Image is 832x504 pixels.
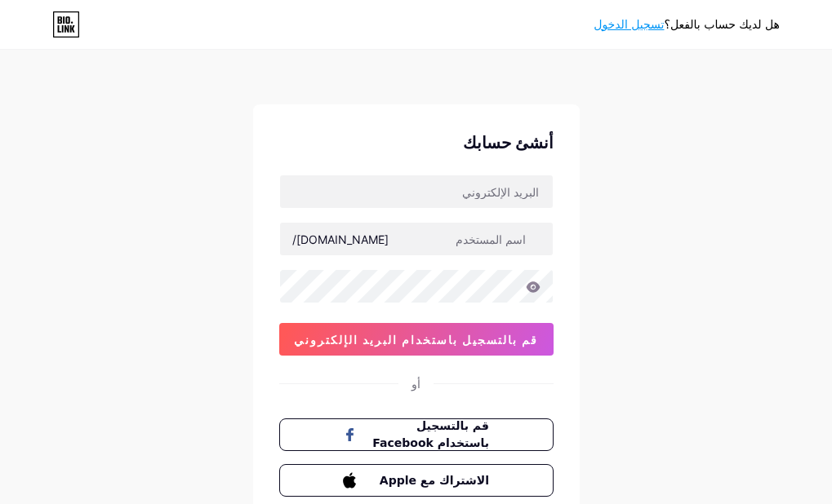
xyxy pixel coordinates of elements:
[279,130,554,155] div: أنشئ حسابك
[594,18,664,31] a: تسجيل الدخول
[294,333,538,347] span: قم بالتسجيل باستخدام البريد الإلكتروني
[279,418,554,451] button: قم بالتسجيل باستخدام Facebook
[280,223,553,255] input: اسم المستخدم
[363,418,489,452] span: قم بالتسجيل باستخدام Facebook
[292,231,389,248] div: [DOMAIN_NAME]/
[594,16,780,33] div: هل لديك حساب بالفعل؟
[279,323,554,356] button: قم بالتسجيل باستخدام البريد الإلكتروني
[363,472,489,489] span: الاشتراك مع Apple
[280,175,553,208] input: البريد الإلكتروني
[279,464,554,497] button: الاشتراك مع Apple
[412,375,420,392] div: أو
